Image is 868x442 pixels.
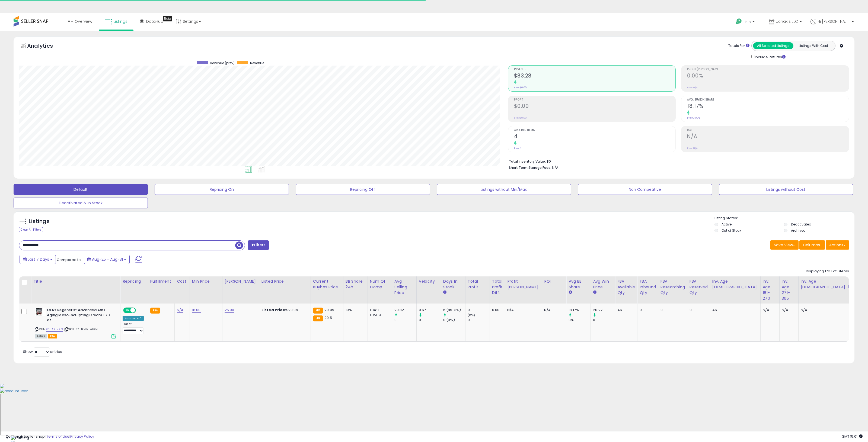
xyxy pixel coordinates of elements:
[806,269,849,274] div: Displaying 1 to 1 of 1 items
[826,240,849,250] button: Actions
[507,308,538,312] div: N/A
[313,315,323,321] small: FBA
[492,308,501,312] div: 0.00
[177,307,183,313] a: N/A
[124,308,130,313] span: ON
[801,308,853,312] div: N/A
[743,20,751,24] span: Help
[443,290,446,295] small: Days In Stock.
[770,240,799,250] button: Save View
[722,228,741,233] label: Out of Stock
[687,98,849,101] span: Avg. Buybox Share
[509,159,546,164] b: Total Inventory Value:
[468,308,490,312] div: 0
[261,307,286,312] b: Listed Price:
[101,13,132,30] a: Listings
[123,279,146,284] div: Repricing
[728,43,749,49] div: Totals For
[552,165,559,170] span: N/A
[722,222,732,227] label: Active
[544,308,562,312] div: N/A
[468,318,490,322] div: 0
[468,313,475,317] small: (0%)
[617,279,635,296] div: FBA Available Qty
[514,103,676,110] h2: $0.00
[544,279,564,284] div: ROI
[27,42,63,51] h5: Analytics
[64,13,96,30] a: Overview
[687,116,700,120] small: Prev: 0.00%
[763,279,777,301] div: Inv. Age 181-270
[818,19,850,24] span: Hi [PERSON_NAME]
[370,313,388,318] div: FBM: 9
[28,257,49,262] span: Last 7 Days
[468,279,487,290] div: Total Profit
[136,13,167,30] a: DataHub
[569,279,588,290] div: Avg BB Share
[578,184,712,195] button: Non Competitive
[14,184,148,195] button: Default
[313,308,323,314] small: FBA
[640,308,654,312] div: 0
[64,327,98,331] span: | SKU: 5Z-1FHM-AEBH
[714,216,854,221] p: Listing States:
[660,279,685,296] div: FBA Researching Qty
[35,334,47,338] span: All listings currently available for purchase on Amazon
[443,318,465,322] div: 0 (0%)
[324,315,332,320] span: 20.5
[135,308,144,313] span: OFF
[747,54,792,60] div: Include Returns
[46,327,63,332] a: B01IA9INZG
[419,279,439,284] div: Velocity
[735,18,742,25] i: Get Help
[514,147,522,150] small: Prev: 0
[47,308,113,324] b: OLAY Regenerist Advanced Anti-Aging Micro-Sculpting Cream 1.70 oz
[509,158,845,164] li: $0
[712,308,756,312] div: 46
[20,255,56,264] button: Last 7 Days
[29,218,50,225] h5: Listings
[313,279,341,290] div: Current Buybox Price
[210,61,235,65] span: Revenue (prev)
[250,61,264,65] span: Revenue
[776,19,798,24] span: Uchak's LLC
[514,129,676,132] span: Ordered Items
[514,73,676,80] h2: $83.28
[346,279,365,290] div: BB Share 24h.
[192,307,201,313] a: 18.00
[712,279,758,290] div: Inv. Age [DEMOGRAPHIC_DATA]
[172,13,205,30] a: Settings
[753,42,793,49] button: All Selected Listings
[48,334,57,338] span: FBA
[593,308,615,312] div: 20.27
[640,279,656,296] div: FBA inbound Qty
[569,318,591,322] div: 0%
[123,316,144,321] div: Amazon AI *
[690,308,706,312] div: 0
[765,13,806,31] a: Uchak's LLC
[150,308,160,314] small: FBA
[370,279,390,290] div: Num of Comp.
[225,279,257,284] div: [PERSON_NAME]
[192,279,220,284] div: Min Price
[225,307,234,313] a: 25.00
[123,322,144,334] div: Preset:
[370,308,388,312] div: FBA: 1
[687,129,849,132] span: ROI
[660,308,683,312] div: 0
[113,19,127,24] span: Listings
[617,308,633,312] div: 46
[687,103,849,110] h2: 18.17%
[19,227,43,232] div: Clear All Filters
[443,279,463,290] div: Days In Stock
[687,86,698,89] small: Prev: N/A
[437,184,571,195] button: Listings without Min/Max
[593,318,615,322] div: 0
[791,228,806,233] label: Archived
[690,279,708,296] div: FBA Reserved Qty
[92,257,123,262] span: Aug-25 - Aug-31
[163,16,172,21] div: Tooltip anchor
[514,68,676,71] span: Revenue
[514,98,676,101] span: Profit
[569,308,591,312] div: 18.17%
